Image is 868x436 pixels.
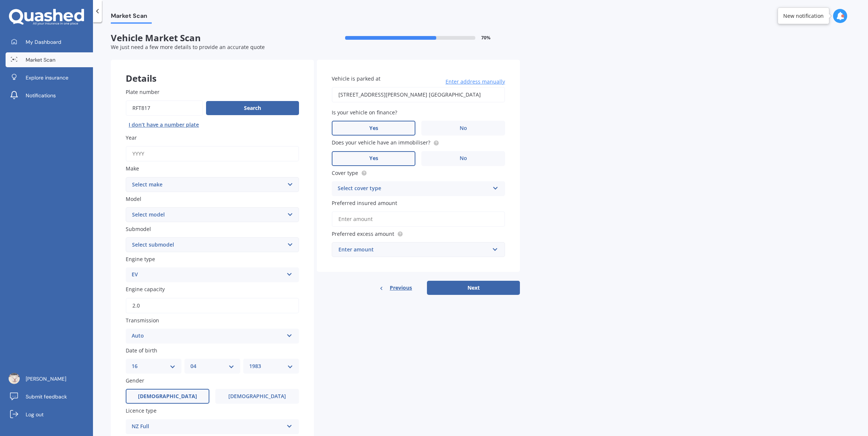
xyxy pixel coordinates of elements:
[138,393,197,400] span: [DEMOGRAPHIC_DATA]
[126,317,159,324] span: Transmission
[126,165,139,172] span: Make
[126,225,151,232] span: Submodel
[26,393,67,400] span: Submit feedback
[228,393,286,400] span: [DEMOGRAPHIC_DATA]
[332,199,397,206] span: Preferred insured amount
[6,389,93,404] a: Submit feedback
[126,256,155,263] span: Engine type
[6,35,93,49] a: My Dashboard
[369,155,378,162] span: Yes
[332,211,505,227] input: Enter amount
[132,422,283,431] div: NZ Full
[126,298,299,313] input: e.g. 1.8
[126,407,157,414] span: Licence type
[390,282,412,293] span: Previous
[111,12,152,22] span: Market Scan
[332,75,380,82] span: Vehicle is parked at
[332,230,394,237] span: Preferred excess amount
[6,407,93,422] a: Log out
[126,146,299,162] input: YYYY
[132,270,283,279] div: EV
[126,377,144,384] span: Gender
[481,35,491,40] span: 70 %
[126,119,202,131] button: I don’t have a number plate
[6,371,93,386] a: [PERSON_NAME]
[111,60,314,82] div: Details
[446,78,505,85] span: Enter address manually
[26,375,66,383] span: [PERSON_NAME]
[332,139,430,146] span: Does your vehicle have an immobiliser?
[126,100,203,116] input: Enter plate number
[126,347,157,354] span: Date of birth
[332,169,358,176] span: Cover type
[26,74,68,81] span: Explore insurance
[26,56,55,64] span: Market Scan
[369,125,378,131] span: Yes
[783,12,824,20] div: New notification
[6,52,93,67] a: Market Scan
[111,43,265,51] span: We just need a few more details to provide an accurate quote
[6,70,93,85] a: Explore insurance
[460,125,467,131] span: No
[26,92,56,99] span: Notifications
[6,88,93,103] a: Notifications
[338,245,489,254] div: Enter amount
[332,109,397,116] span: Is your vehicle on finance?
[206,101,299,115] button: Search
[126,134,137,141] span: Year
[26,38,61,46] span: My Dashboard
[332,87,505,103] input: Enter address
[9,373,20,384] img: ACg8ocJxfOjquHt-1mmJTvQ15gOP_GrjhQoNzfUhhw2hPzCVX-SmR8kB=s96-c
[460,155,467,162] span: No
[427,281,520,295] button: Next
[111,33,315,43] span: Vehicle Market Scan
[126,286,165,293] span: Engine capacity
[126,195,141,202] span: Model
[338,184,489,193] div: Select cover type
[26,411,44,418] span: Log out
[132,332,283,341] div: Auto
[126,88,160,95] span: Plate number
